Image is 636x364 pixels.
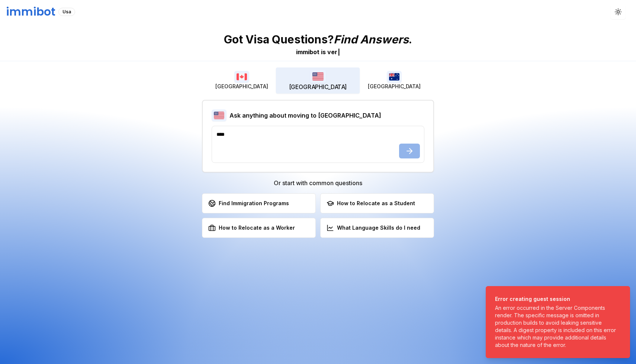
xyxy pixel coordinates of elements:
[495,304,618,349] div: An error occurred in the Server Components render. The specific message is omitted in production ...
[368,83,421,90] span: [GEOGRAPHIC_DATA]
[495,295,618,303] div: Error creating guest session
[327,224,420,232] div: What Language Skills do I need
[58,8,75,16] div: Usa
[234,71,249,83] img: Canada flag
[327,200,415,207] div: How to Relocate as a Student
[334,33,409,46] span: Find Answers
[212,109,227,121] img: USA flag
[229,111,381,120] h2: Ask anything about moving to [GEOGRAPHIC_DATA]
[215,83,268,90] span: [GEOGRAPHIC_DATA]
[338,48,340,56] span: |
[296,47,326,56] div: immibot is
[320,193,434,213] button: How to Relocate as a Student
[6,5,55,19] h1: immibot
[208,200,289,207] div: Find Immigration Programs
[224,33,412,46] p: Got Visa Questions? .
[289,83,347,91] span: [GEOGRAPHIC_DATA]
[202,193,316,213] button: Find Immigration Programs
[320,218,434,238] button: What Language Skills do I need
[327,48,337,56] span: v e r
[310,70,326,83] img: USA flag
[202,218,316,238] button: How to Relocate as a Worker
[202,178,434,187] h3: Or start with common questions
[387,71,402,83] img: Australia flag
[208,224,295,232] div: How to Relocate as a Worker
